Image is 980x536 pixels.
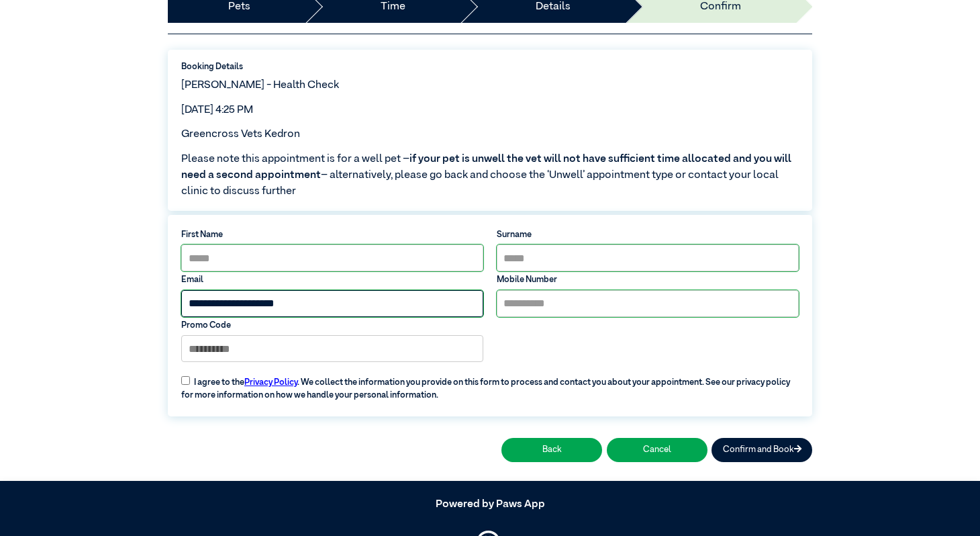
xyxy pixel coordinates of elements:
label: First Name [181,228,483,241]
span: Please note this appointment is for a well pet – – alternatively, please go back and choose the ‘... [181,151,799,199]
button: Back [501,438,602,461]
label: Mobile Number [497,273,799,286]
label: Booking Details [181,60,799,73]
span: if your pet is unwell the vet will not have sufficient time allocated and you will need a second ... [181,154,791,181]
span: [DATE] 4:25 PM [181,105,253,116]
button: Confirm and Book [712,438,812,461]
label: Surname [497,228,799,241]
input: I agree to thePrivacy Policy. We collect the information you provide on this form to process and ... [181,376,190,385]
label: Email [181,273,483,286]
button: Cancel [607,438,707,461]
span: Greencross Vets Kedron [181,129,300,140]
label: Promo Code [181,319,483,332]
h5: Powered by Paws App [168,498,812,511]
a: Privacy Policy [244,378,297,387]
label: I agree to the . We collect the information you provide on this form to process and contact you a... [175,367,805,402]
span: [PERSON_NAME] - Health Check [181,80,339,91]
